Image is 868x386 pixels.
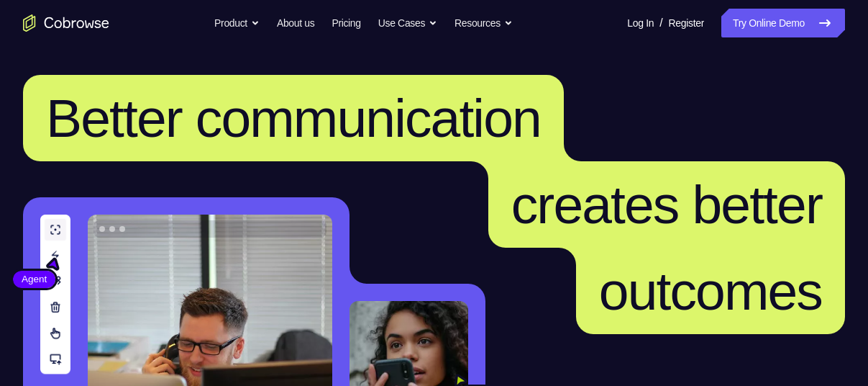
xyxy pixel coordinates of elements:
[669,9,704,37] a: Register
[277,9,314,37] a: About us
[511,174,822,235] span: creates better
[659,14,662,32] span: /
[627,9,654,37] a: Log In
[214,9,260,37] button: Product
[454,9,513,37] button: Resources
[332,9,360,37] a: Pricing
[23,14,109,32] a: Go to the home page
[599,261,822,321] span: outcomes
[46,88,541,148] span: Better communication
[721,9,845,37] a: Try Online Demo
[378,9,437,37] button: Use Cases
